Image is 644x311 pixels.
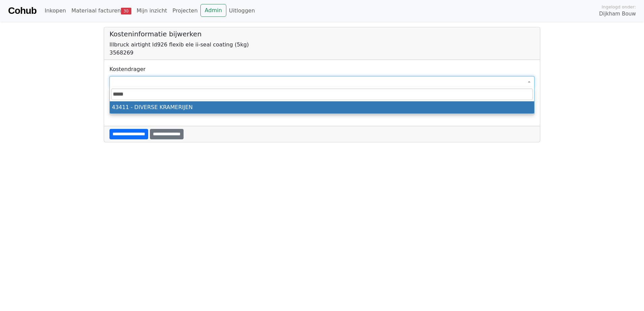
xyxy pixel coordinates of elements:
[170,4,200,18] a: Projecten
[602,4,636,10] span: Ingelogd onder:
[134,4,170,18] a: Mijn inzicht
[109,65,146,73] label: Kostendrager
[8,3,36,19] a: Cohub
[121,8,131,14] span: 30
[599,10,636,18] span: Dijkham Bouw
[226,4,258,18] a: Uitloggen
[109,30,535,38] h5: Kosteninformatie bijwerken
[42,4,68,18] a: Inkopen
[69,4,134,18] a: Materiaal facturen30
[109,41,535,49] div: Illbruck airtight ld926 flexib ele ii-seal coating (5kg)
[200,4,226,17] a: Admin
[109,49,535,57] div: 3568269
[110,101,534,113] li: 43411 - DIVERSE KRAMERIJEN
